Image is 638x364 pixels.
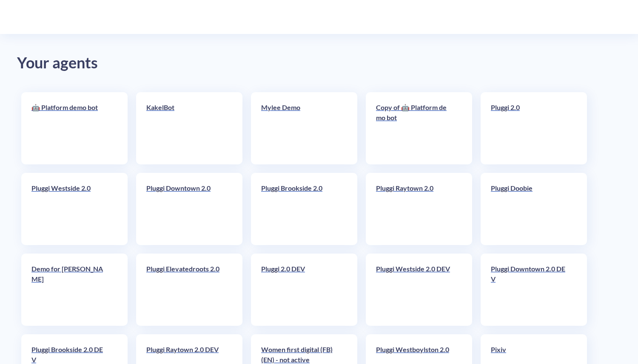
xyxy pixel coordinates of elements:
[261,183,338,235] a: Pluggi Brookside 2.0
[376,102,453,154] a: Copy of 🤖 Platform demo bot
[261,183,338,193] p: Pluggi Brookside 2.0
[31,102,108,154] a: 🤖 Platform demo bot
[146,102,223,113] p: KakelBot
[261,102,338,113] p: Mylee Demo
[146,344,223,355] p: Pluggi Raytown 2.0 DEV
[376,183,453,235] a: Pluggi Raytown 2.0
[31,264,108,284] p: Demo for [PERSON_NAME]
[376,344,453,355] p: Pluggi Westboylston 2.0
[146,183,223,235] a: Pluggi Downtown 2.0
[491,344,567,355] p: Pixiv
[31,102,108,113] p: 🤖 Platform demo bot
[146,102,223,154] a: KakelBot
[491,264,567,316] a: Pluggi Downtown 2.0 DEV
[376,264,453,274] p: Pluggi Westside 2.0 DEV
[376,102,453,123] p: Copy of 🤖 Platform demo bot
[31,264,108,316] a: Demo for [PERSON_NAME]
[31,183,108,193] p: Pluggi Westside 2.0
[261,264,338,316] a: Pluggi 2.0 DEV
[146,183,223,193] p: Pluggi Downtown 2.0
[17,51,621,75] div: Your agents
[491,264,567,284] p: Pluggi Downtown 2.0 DEV
[261,102,338,154] a: Mylee Demo
[376,264,453,316] a: Pluggi Westside 2.0 DEV
[376,183,453,193] p: Pluggi Raytown 2.0
[261,264,338,274] p: Pluggi 2.0 DEV
[146,264,223,274] p: Pluggi Elevatedroots 2.0
[491,183,567,193] p: Pluggi Doobie
[491,102,567,154] a: Pluggi 2.0
[146,264,223,316] a: Pluggi Elevatedroots 2.0
[491,102,567,113] p: Pluggi 2.0
[31,183,108,235] a: Pluggi Westside 2.0
[491,183,567,235] a: Pluggi Doobie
